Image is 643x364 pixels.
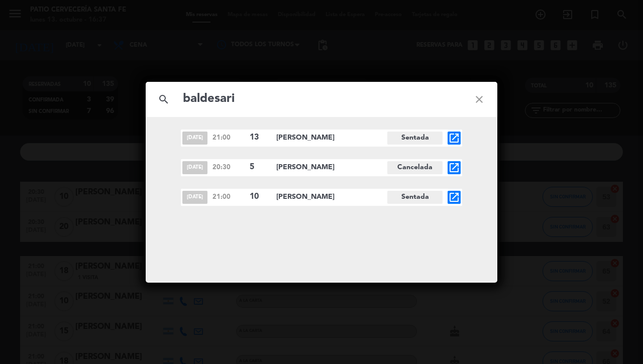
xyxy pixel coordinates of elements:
span: 13 [250,131,268,144]
span: [DATE] [182,132,207,145]
span: [PERSON_NAME] [276,162,387,173]
span: 20:30 [212,162,245,173]
i: open_in_new [448,191,460,203]
span: Sentada [387,191,443,204]
span: 21:00 [212,192,245,202]
span: [PERSON_NAME] [276,191,387,203]
span: 5 [250,161,268,174]
span: Cancelada [387,161,443,174]
i: open_in_new [448,162,460,174]
i: search [146,81,182,117]
span: 10 [250,190,268,203]
span: [DATE] [182,191,207,204]
i: close [461,81,497,117]
span: [DATE] [182,161,207,174]
span: Sentada [387,132,443,145]
span: [PERSON_NAME] [276,132,387,144]
input: Buscar reservas [182,89,461,109]
i: open_in_new [448,132,460,144]
span: 21:00 [212,133,245,143]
